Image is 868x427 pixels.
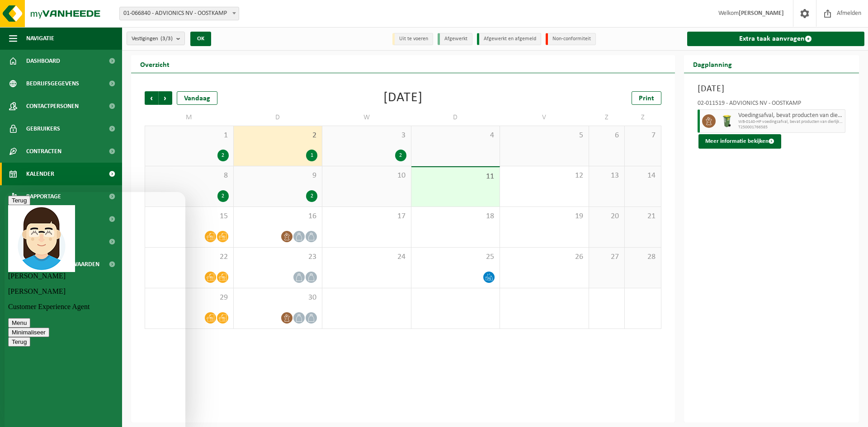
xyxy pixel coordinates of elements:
span: 16 [238,211,318,221]
td: Z [589,109,625,126]
li: Non-conformiteit [546,33,596,45]
span: 7 [629,131,656,141]
span: Volgende [159,91,172,105]
td: Z [625,109,661,126]
span: 18 [416,211,495,221]
span: 24 [327,252,406,262]
span: 28 [629,252,656,262]
li: Afgewerkt en afgemeld [477,33,541,45]
span: 13 [594,171,620,181]
span: Contactpersonen [26,95,79,117]
div: 2 [217,190,229,202]
button: OK [190,32,211,46]
span: Voedingsafval, bevat producten van dierlijke oorsprong, onverpakt, categorie 3 [738,112,843,119]
span: Contracten [26,140,61,163]
span: 21 [629,211,656,221]
span: 4 [416,131,495,141]
button: Meer informatie bekijken [698,134,781,149]
span: 23 [238,252,318,262]
td: V [500,109,589,126]
div: 02-011519 - ADVIONICS NV - OOSTKAMP [698,100,846,109]
a: Print [632,91,661,105]
div: 2 [217,150,229,161]
td: D [234,109,323,126]
span: 27 [594,252,620,262]
img: WB-0140-HPE-GN-50 [720,114,734,128]
li: Uit te voeren [392,33,433,45]
span: Dashboard [26,50,60,72]
li: Afgewerkt [438,33,472,45]
div: 1 [306,150,317,161]
span: Gebruikers [26,117,60,140]
span: 10 [327,171,406,181]
span: 6 [594,131,620,141]
span: T250001766585 [738,125,843,130]
span: Kalender [26,163,54,185]
span: 3 [327,131,406,141]
span: 2 [238,131,318,141]
span: 01-066840 - ADVIONICS NV - OOSTKAMP [119,7,239,20]
h2: Dagplanning [684,55,741,73]
span: Rapportage [26,185,61,208]
span: 25 [416,252,495,262]
span: Print [639,95,654,102]
h2: Overzicht [131,55,179,73]
span: 19 [505,211,584,221]
span: 29 [150,293,229,303]
span: 30 [238,293,318,303]
iframe: chat widget [5,192,185,427]
div: [DATE] [383,91,423,105]
span: 20 [594,211,620,221]
span: 14 [629,171,656,181]
span: 5 [505,131,584,141]
button: Vestigingen(3/3) [127,32,185,45]
span: 1 [150,131,229,141]
div: 2 [306,190,317,202]
span: 12 [505,171,584,181]
span: 01-066840 - ADVIONICS NV - OOSTKAMP [120,7,239,20]
span: WB-0140-HP voedingsafval, bevat producten van dierlijke oors [738,119,843,125]
span: 15 [150,211,229,221]
div: Vandaag [177,91,217,105]
span: 8 [150,171,229,181]
h3: [DATE] [698,82,846,96]
td: M [145,109,234,126]
strong: [PERSON_NAME] [739,10,784,17]
span: 11 [416,172,495,182]
span: 17 [327,211,406,221]
td: D [411,109,500,126]
span: Navigatie [26,27,54,50]
span: Bedrijfsgegevens [26,72,79,95]
count: (3/3) [160,36,173,42]
div: 2 [395,150,406,161]
span: Vorige [145,91,158,105]
td: W [322,109,411,126]
span: Vestigingen [132,32,173,46]
span: 22 [150,252,229,262]
span: 9 [238,171,318,181]
a: Extra taak aanvragen [687,32,865,46]
span: 26 [505,252,584,262]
